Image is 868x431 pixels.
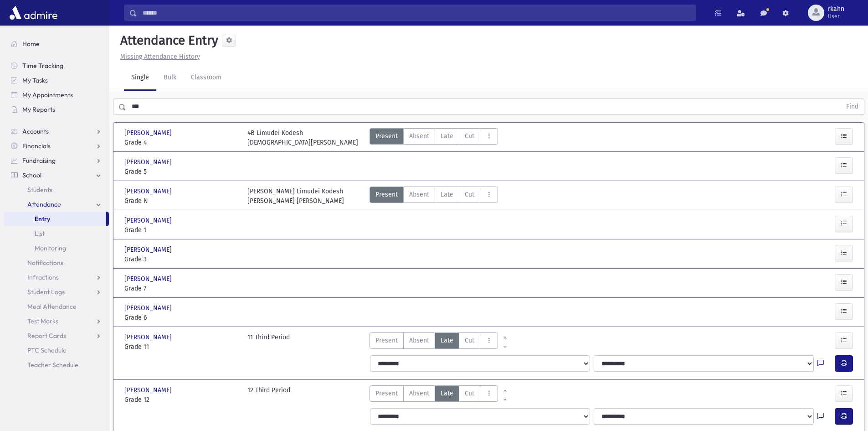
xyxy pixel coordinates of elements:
[441,336,453,345] span: Late
[4,124,109,139] a: Accounts
[22,105,55,114] span: My Reports
[124,254,238,264] span: Grade 3
[4,226,109,241] a: List
[841,99,864,114] button: Find
[4,197,109,212] a: Attendance
[4,73,109,88] a: My Tasks
[27,259,63,267] span: Notifications
[375,131,398,141] span: Present
[156,65,184,91] a: Bulk
[247,332,290,352] div: 11 Third Period
[4,270,109,285] a: Infractions
[124,245,174,254] span: [PERSON_NAME]
[35,244,66,252] span: Monitoring
[4,102,109,117] a: My Reports
[35,229,45,238] span: List
[247,128,358,147] div: 4B Limudei Kodesh [DEMOGRAPHIC_DATA][PERSON_NAME]
[124,395,238,405] span: Grade 12
[4,358,109,372] a: Teacher Schedule
[4,88,109,102] a: My Appointments
[124,128,174,138] span: [PERSON_NAME]
[22,40,40,48] span: Home
[4,299,109,314] a: Meal Attendance
[27,317,58,325] span: Test Marks
[370,128,498,147] div: AttTypes
[4,153,109,168] a: Fundraising
[22,91,73,99] span: My Appointments
[4,168,109,182] a: School
[22,76,48,84] span: My Tasks
[370,187,498,206] div: AttTypes
[124,313,238,322] span: Grade 6
[124,157,174,167] span: [PERSON_NAME]
[120,53,200,61] u: Missing Attendance History
[124,342,238,352] span: Grade 11
[465,336,474,345] span: Cut
[4,182,109,197] a: Students
[22,156,56,165] span: Fundraising
[124,187,174,196] span: [PERSON_NAME]
[465,190,474,199] span: Cut
[184,65,229,91] a: Classroom
[247,187,344,206] div: [PERSON_NAME] Limudei Kodesh [PERSON_NAME] [PERSON_NAME]
[375,389,398,398] span: Present
[375,190,398,199] span: Present
[137,5,696,21] input: Search
[375,336,398,345] span: Present
[117,33,218,48] h5: Attendance Entry
[828,13,844,20] span: User
[22,62,63,70] span: Time Tracking
[124,332,174,342] span: [PERSON_NAME]
[409,389,429,398] span: Absent
[370,385,498,405] div: AttTypes
[441,131,453,141] span: Late
[124,284,238,293] span: Grade 7
[4,58,109,73] a: Time Tracking
[22,171,41,179] span: School
[4,241,109,255] a: Monitoring
[124,303,174,313] span: [PERSON_NAME]
[465,131,474,141] span: Cut
[441,190,453,199] span: Late
[4,139,109,153] a: Financials
[7,4,60,22] img: AdmirePro
[124,225,238,235] span: Grade 1
[4,285,109,299] a: Student Logs
[22,127,49,135] span: Accounts
[4,314,109,328] a: Test Marks
[465,389,474,398] span: Cut
[27,200,61,208] span: Attendance
[27,186,52,194] span: Students
[4,343,109,358] a: PTC Schedule
[124,138,238,147] span: Grade 4
[124,196,238,206] span: Grade N
[124,65,156,91] a: Single
[828,5,844,13] span: rkahn
[4,255,109,270] a: Notifications
[409,131,429,141] span: Absent
[409,336,429,345] span: Absent
[4,212,106,226] a: Entry
[27,302,77,311] span: Meal Attendance
[441,389,453,398] span: Late
[124,274,174,284] span: [PERSON_NAME]
[4,328,109,343] a: Report Cards
[4,36,109,51] a: Home
[22,142,51,150] span: Financials
[27,273,59,281] span: Infractions
[370,332,498,352] div: AttTypes
[247,385,290,405] div: 12 Third Period
[27,361,78,369] span: Teacher Schedule
[124,167,238,177] span: Grade 5
[35,215,50,223] span: Entry
[27,332,66,340] span: Report Cards
[27,346,67,354] span: PTC Schedule
[124,385,174,395] span: [PERSON_NAME]
[117,53,200,61] a: Missing Attendance History
[27,288,65,296] span: Student Logs
[124,216,174,225] span: [PERSON_NAME]
[409,190,429,199] span: Absent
